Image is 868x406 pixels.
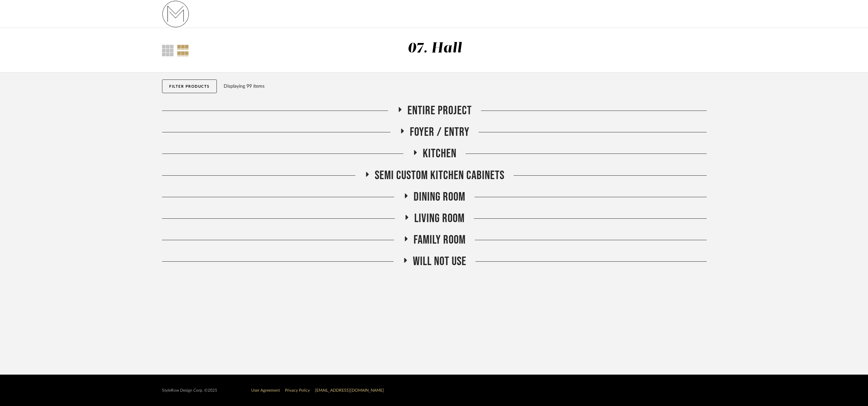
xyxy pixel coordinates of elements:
[224,83,704,90] div: Displaying 99 items
[423,146,456,161] span: Kitchen
[315,388,384,392] a: [EMAIL_ADDRESS][DOMAIN_NAME]
[162,388,217,393] div: StyleRow Design Corp. ©2025
[413,254,466,269] span: Will Not Use
[162,0,189,28] img: 731fa33b-e84c-4a12-b278-4e852f0fb334.png
[285,388,310,392] a: Privacy Policy
[414,211,465,226] span: Living Room
[410,125,469,140] span: Foyer / Entry
[162,79,217,93] button: Filter Products
[251,388,280,392] a: User Agreement
[407,103,472,118] span: Entire Project
[375,168,504,183] span: Semi custom kitchen cabinets
[407,41,462,56] div: 07. Hall
[414,233,466,247] span: Family Room
[414,190,465,204] span: Dining Room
